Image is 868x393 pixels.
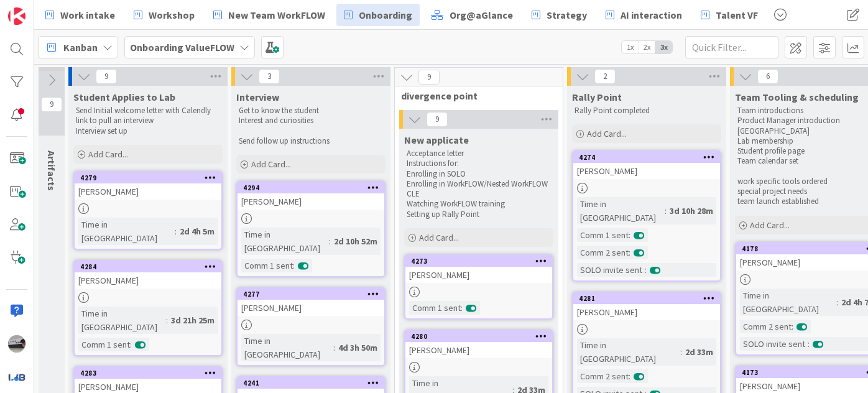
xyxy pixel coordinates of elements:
a: AI interaction [598,4,690,26]
span: Workshop [149,7,195,22]
div: 4d 3h 50m [335,341,381,354]
img: jB [8,335,25,353]
div: Comm 2 sent [577,246,629,259]
span: Rally Point [572,91,622,103]
div: Comm 1 sent [577,228,629,242]
span: : [680,345,682,359]
div: [PERSON_NAME] [405,267,552,283]
div: 4281 [579,294,720,303]
div: 4284 [80,262,221,271]
div: SOLO invite sent [577,263,645,277]
span: : [293,259,295,272]
span: Onboarding [359,7,412,22]
a: 4274[PERSON_NAME]Time in [GEOGRAPHIC_DATA]:3d 10h 28mComm 1 sent:Comm 2 sent:SOLO invite sent: [572,150,721,282]
span: 1x [622,41,639,53]
a: New Team WorkFLOW [206,4,333,26]
a: Strategy [524,4,594,26]
div: [PERSON_NAME] [75,183,221,200]
div: 4284 [75,261,221,272]
div: 2d 10h 52m [331,234,381,248]
span: : [329,234,331,248]
p: Interview set up [76,126,220,136]
div: [PERSON_NAME] [238,300,384,316]
div: Comm 1 sent [409,301,461,315]
div: 3d 10h 28m [667,204,716,218]
span: 3x [655,41,672,53]
input: Quick Filter... [685,36,778,58]
div: 4279 [75,172,221,183]
span: Student Applies to Lab [73,91,175,103]
div: Comm 1 sent [78,338,130,351]
div: Time in [GEOGRAPHIC_DATA] [241,334,333,361]
div: Time in [GEOGRAPHIC_DATA] [78,307,166,334]
span: Strategy [547,7,587,22]
p: Send Initial welcome letter with Calendly link to pull an interview [76,106,220,126]
div: 4283 [75,368,221,379]
span: Work intake [60,7,115,22]
div: 4274 [579,153,720,162]
div: [PERSON_NAME] [75,272,221,289]
div: 4241 [238,377,384,389]
b: Onboarding ValueFLOW [130,41,234,53]
p: Instructions for: [407,159,551,169]
span: 9 [96,69,117,84]
div: Time in [GEOGRAPHIC_DATA] [740,289,836,316]
span: Add Card... [587,128,627,139]
a: 4284[PERSON_NAME]Time in [GEOGRAPHIC_DATA]:3d 21h 25mComm 1 sent: [73,260,223,356]
span: 6 [757,69,778,84]
a: 4279[PERSON_NAME]Time in [GEOGRAPHIC_DATA]:2d 4h 5m [73,171,223,250]
a: 4294[PERSON_NAME]Time in [GEOGRAPHIC_DATA]:2d 10h 52mComm 1 sent: [236,181,386,277]
div: Time in [GEOGRAPHIC_DATA] [241,228,329,255]
div: 4280[PERSON_NAME] [405,331,552,358]
div: 4294[PERSON_NAME] [238,182,384,210]
span: : [333,341,335,354]
span: : [808,337,810,351]
div: 4294 [238,182,384,193]
div: 4277 [238,289,384,300]
div: Comm 2 sent [577,369,629,383]
p: Enrolling in SOLO [407,169,551,179]
span: : [665,204,667,218]
span: 3 [259,69,280,84]
span: : [629,369,630,383]
div: SOLO invite sent [740,337,808,351]
div: 4274 [573,152,720,163]
div: 4294 [243,183,384,192]
div: 4281[PERSON_NAME] [573,293,720,320]
div: 4273 [411,257,552,266]
span: Interview [236,91,279,103]
p: Enrolling in WorkFLOW/Nested WorkFLOW CLE [407,179,551,200]
span: 9 [41,97,62,112]
span: AI interaction [621,7,682,22]
img: avatar [8,368,25,386]
span: : [166,313,168,327]
div: 4277 [243,290,384,298]
a: Workshop [126,4,202,26]
p: Rally Point completed [575,106,719,116]
span: : [629,228,630,242]
div: 4280 [405,331,552,342]
div: Time in [GEOGRAPHIC_DATA] [577,197,665,224]
a: 4277[PERSON_NAME]Time in [GEOGRAPHIC_DATA]:4d 3h 50m [236,287,386,366]
span: divergence point [401,90,547,102]
a: Work intake [38,4,122,26]
span: 2x [639,41,655,53]
div: 4274[PERSON_NAME] [573,152,720,179]
p: Get to know the student [239,106,383,116]
span: : [175,224,177,238]
div: 3d 21h 25m [168,313,218,327]
div: [PERSON_NAME] [573,304,720,320]
span: : [836,295,838,309]
div: 4273[PERSON_NAME] [405,256,552,283]
span: Add Card... [419,232,459,243]
span: : [130,338,132,351]
div: 2d 4h 5m [177,224,218,238]
div: [PERSON_NAME] [405,342,552,358]
span: Add Card... [750,220,790,231]
div: Time in [GEOGRAPHIC_DATA] [78,218,175,245]
div: 4279[PERSON_NAME] [75,172,221,200]
div: 4283 [80,369,221,377]
span: Artifacts [45,150,58,191]
p: Setting up Rally Point [407,210,551,220]
div: Comm 1 sent [241,259,293,272]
